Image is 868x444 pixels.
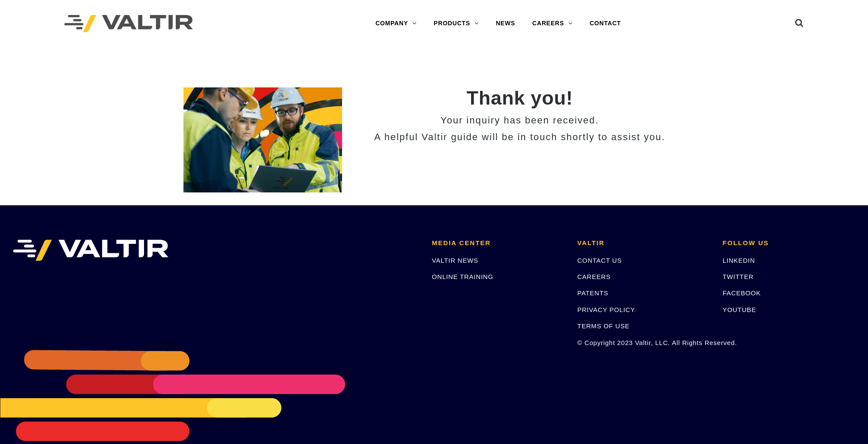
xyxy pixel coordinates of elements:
[432,257,478,264] a: VALTIR NEWS
[466,87,573,109] strong: Thank you!
[577,289,609,297] a: PATENTS
[487,15,524,32] a: NEWS
[355,132,685,142] h3: A helpful Valtir guide will be in touch shortly to assist you.
[64,15,193,33] img: Valtir
[577,273,611,280] a: CAREERS
[723,257,755,264] a: LINKEDIN
[577,257,622,264] a: CONTACT US
[577,322,630,330] a: TERMS OF USE
[577,306,635,313] a: PRIVACY POLICY
[355,115,685,126] h3: Your inquiry has been received.
[367,15,425,32] a: COMPANY
[13,240,168,261] img: VALTIR
[183,87,342,192] img: 2 Home_Team
[425,15,487,32] a: PRODUCTS
[723,273,754,280] a: TWITTER
[581,15,630,32] a: CONTACT
[577,240,710,247] h2: VALTIR
[723,289,761,297] a: FACEBOOK
[524,15,581,32] a: CAREERS
[723,240,855,247] h2: FOLLOW US
[432,240,565,247] h2: MEDIA CENTER
[723,306,756,313] a: YOUTUBE
[432,273,493,280] a: ONLINE TRAINING
[577,338,710,348] p: © Copyright 2023 Valtir, LLC. All Rights Reserved.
